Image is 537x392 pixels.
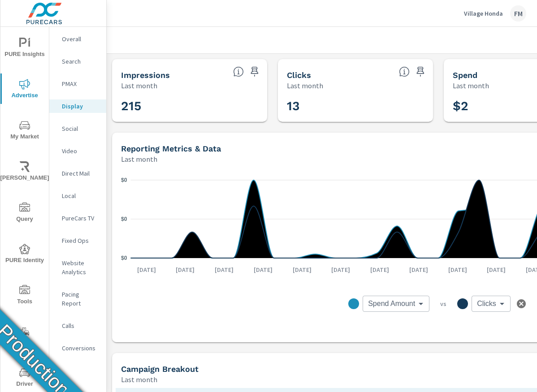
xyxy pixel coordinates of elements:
[399,66,410,77] span: The number of times an ad was clicked by a consumer.
[49,189,106,202] div: Local
[49,122,106,135] div: Social
[453,70,477,80] h5: Spend
[3,285,46,307] span: Tools
[62,124,99,133] p: Social
[62,169,99,178] p: Direct Mail
[121,99,258,114] h3: 215
[49,167,106,180] div: Direct Mail
[49,55,106,68] div: Search
[287,70,311,80] h5: Clicks
[169,265,201,274] p: [DATE]
[121,364,199,374] h5: Campaign Breakout
[49,144,106,158] div: Video
[62,57,99,66] p: Search
[481,265,512,274] p: [DATE]
[131,265,162,274] p: [DATE]
[121,255,127,261] text: $0
[121,80,157,91] p: Last month
[453,80,489,91] p: Last month
[3,202,46,224] span: Query
[121,154,157,164] p: Last month
[121,144,221,153] h5: Reporting Metrics & Data
[49,256,106,279] div: Website Analytics
[287,80,323,91] p: Last month
[429,300,457,308] p: vs
[49,211,106,225] div: PureCars TV
[62,102,99,111] p: Display
[62,146,99,155] p: Video
[286,265,318,274] p: [DATE]
[510,5,526,22] div: FM
[62,258,99,276] p: Website Analytics
[62,79,99,88] p: PMAX
[477,299,496,308] span: Clicks
[233,66,244,77] span: The number of times an ad was shown on your behalf.
[442,265,473,274] p: [DATE]
[363,296,429,312] div: Spend Amount
[3,244,46,266] span: PURE Identity
[368,299,415,308] span: Spend Amount
[413,65,428,79] span: Save this to your personalized report
[121,177,127,183] text: $0
[62,34,99,43] p: Overall
[49,288,106,310] div: Pacing Report
[208,265,240,274] p: [DATE]
[62,321,99,330] p: Calls
[472,296,511,312] div: Clicks
[287,99,424,114] h3: 13
[325,265,356,274] p: [DATE]
[49,341,106,355] div: Conversions
[3,326,46,348] span: Tier2
[62,236,99,245] p: Fixed Ops
[49,32,106,46] div: Overall
[3,79,46,101] span: Advertise
[403,265,434,274] p: [DATE]
[49,77,106,90] div: PMAX
[121,70,170,80] h5: Impressions
[49,234,106,247] div: Fixed Ops
[49,99,106,113] div: Display
[49,319,106,332] div: Calls
[121,374,157,385] p: Last month
[3,38,46,60] span: PURE Insights
[247,265,279,274] p: [DATE]
[464,9,503,17] p: Village Honda
[3,120,46,142] span: My Market
[62,214,99,223] p: PureCars TV
[364,265,395,274] p: [DATE]
[62,344,99,353] p: Conversions
[3,161,46,183] span: [PERSON_NAME]
[62,290,99,308] p: Pacing Report
[3,367,46,389] span: Driver
[62,191,99,200] p: Local
[247,65,262,79] span: Save this to your personalized report
[121,216,127,222] text: $0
